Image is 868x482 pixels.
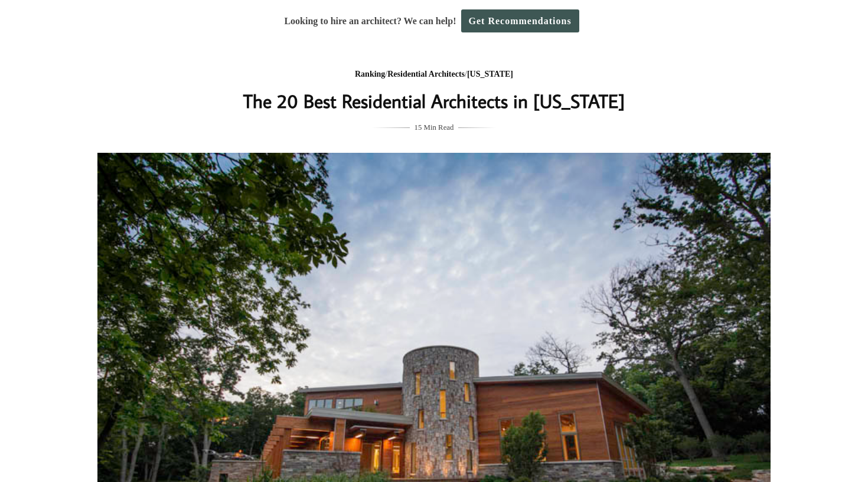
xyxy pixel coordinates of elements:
[387,70,465,78] a: Residential Architects
[198,87,670,115] h1: The 20 Best Residential Architects in [US_STATE]
[198,67,670,82] div: / /
[461,9,579,32] a: Get Recommendations
[467,70,513,78] a: [US_STATE]
[355,70,385,78] a: Ranking
[415,121,454,134] span: 15 Min Read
